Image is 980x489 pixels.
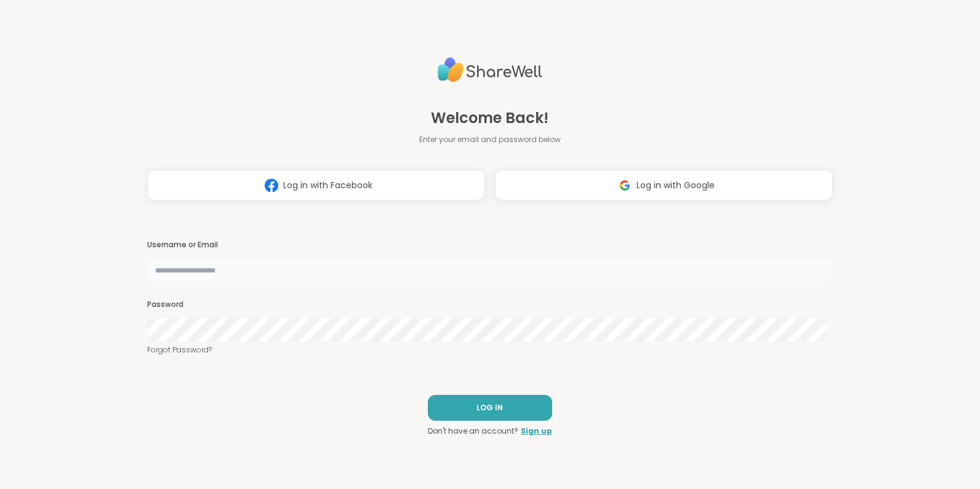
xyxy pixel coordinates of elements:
span: Don't have an account? [428,426,518,437]
a: Forgot Password? [147,344,833,356]
img: ShareWell Logomark [260,174,283,197]
a: Sign up [521,426,552,437]
h3: Password [147,300,833,310]
h3: Username or Email [147,240,833,250]
span: Enter your email and password below [419,134,561,145]
span: LOG IN [476,402,503,413]
span: Log in with Google [637,179,715,192]
img: ShareWell Logomark [613,174,637,197]
button: LOG IN [428,395,552,421]
span: Welcome Back! [431,107,548,129]
button: Log in with Facebook [147,170,485,201]
span: Log in with Facebook [283,179,372,192]
img: ShareWell Logo [438,52,542,87]
button: Log in with Google [495,170,833,201]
